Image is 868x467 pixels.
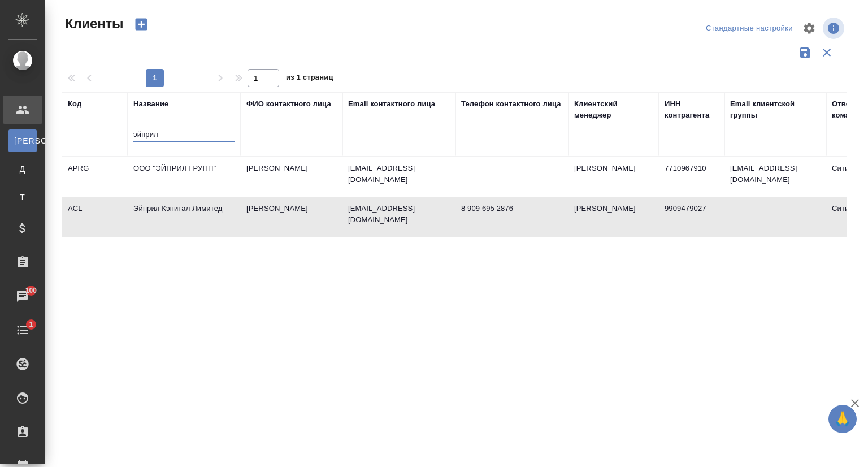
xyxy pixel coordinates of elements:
p: [EMAIL_ADDRESS][DOMAIN_NAME] [348,203,450,226]
td: [PERSON_NAME] [241,157,342,197]
p: 8 909 695 2876 [461,203,563,214]
div: ФИО контактного лица [246,98,331,110]
span: Посмотреть информацию [823,18,847,39]
div: Код [68,98,81,110]
p: [EMAIL_ADDRESS][DOMAIN_NAME] [348,163,450,185]
button: Создать [128,15,155,34]
a: [PERSON_NAME] [8,129,37,152]
button: Сохранить фильтры [795,42,816,63]
td: ACL [62,197,128,237]
td: [PERSON_NAME] [568,197,659,237]
div: Email клиентской группы [730,98,821,121]
td: [PERSON_NAME] [241,197,342,237]
span: Настроить таблицу [796,15,823,42]
div: ИНН контрагента [665,98,719,121]
div: Телефон контактного лица [461,98,561,110]
span: [PERSON_NAME] [14,135,31,146]
span: 1 [22,319,40,330]
a: 1 [3,316,42,344]
a: 100 [3,282,42,310]
button: Сбросить фильтры [816,42,837,63]
td: [EMAIL_ADDRESS][DOMAIN_NAME] [724,157,826,197]
td: 7710967910 [659,157,724,197]
div: Email контактного лица [348,98,435,110]
td: ООО "ЭЙПРИЛ ГРУПП" [128,157,241,197]
a: Д [8,158,37,180]
div: split button [703,20,796,37]
td: [PERSON_NAME] [568,157,659,197]
a: Т [8,186,37,209]
td: Эйприл Кэпитал Лимитед [128,197,241,237]
div: Клиентский менеджер [574,98,653,121]
span: 🙏 [833,407,852,431]
span: 100 [19,285,44,296]
span: Д [14,163,31,175]
td: APRG [62,157,128,197]
div: Название [133,98,168,110]
span: Клиенты [62,15,123,33]
span: Т [14,192,31,203]
span: из 1 страниц [286,71,333,87]
td: 9909479027 [659,197,724,237]
button: 🙏 [828,405,857,433]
